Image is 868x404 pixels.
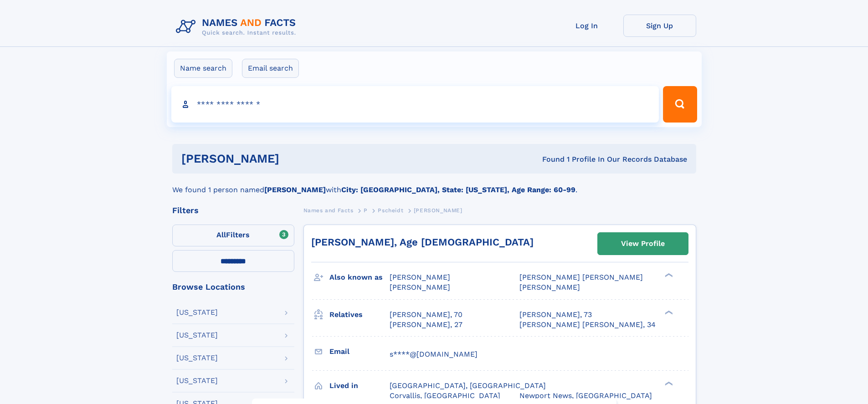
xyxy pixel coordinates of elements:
[216,230,226,239] span: All
[264,185,326,194] b: [PERSON_NAME]
[364,207,368,214] span: P
[519,391,652,400] span: Newport News, [GEOGRAPHIC_DATA]
[663,309,673,315] div: ❯
[181,153,411,164] h1: [PERSON_NAME]
[390,310,462,320] a: [PERSON_NAME], 70
[663,272,673,278] div: ❯
[663,86,697,123] button: Search Button
[172,15,303,39] img: Logo Names and Facts
[172,283,294,291] div: Browse Locations
[341,185,575,194] b: City: [GEOGRAPHIC_DATA], State: [US_STATE], Age Range: 60-99
[623,15,696,37] a: Sign Up
[390,381,546,390] span: [GEOGRAPHIC_DATA], [GEOGRAPHIC_DATA]
[519,320,656,330] a: [PERSON_NAME] [PERSON_NAME], 34
[171,86,659,123] input: search input
[663,380,673,386] div: ❯
[390,273,450,281] span: [PERSON_NAME]
[329,307,390,322] h3: Relatives
[519,273,643,281] span: [PERSON_NAME] [PERSON_NAME]
[378,205,403,216] a: Pscheidt
[390,391,500,400] span: Corvallis, [GEOGRAPHIC_DATA]
[174,59,232,78] label: Name search
[390,320,462,330] a: [PERSON_NAME], 27
[303,205,354,216] a: Names and Facts
[172,225,294,246] label: Filters
[172,174,696,195] div: We found 1 person named with .
[242,59,299,78] label: Email search
[176,309,218,316] div: [US_STATE]
[176,377,218,384] div: [US_STATE]
[519,310,592,320] a: [PERSON_NAME], 73
[411,154,687,164] div: Found 1 Profile In Our Records Database
[329,378,390,394] h3: Lived in
[364,205,368,216] a: P
[329,270,390,285] h3: Also known as
[519,283,580,291] span: [PERSON_NAME]
[176,332,218,339] div: [US_STATE]
[598,233,688,255] a: View Profile
[550,15,623,37] a: Log In
[390,283,450,291] span: [PERSON_NAME]
[176,354,218,362] div: [US_STATE]
[172,206,294,215] div: Filters
[311,236,534,248] a: [PERSON_NAME], Age [DEMOGRAPHIC_DATA]
[414,207,462,214] span: [PERSON_NAME]
[329,344,390,359] h3: Email
[621,233,665,254] div: View Profile
[378,207,403,214] span: Pscheidt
